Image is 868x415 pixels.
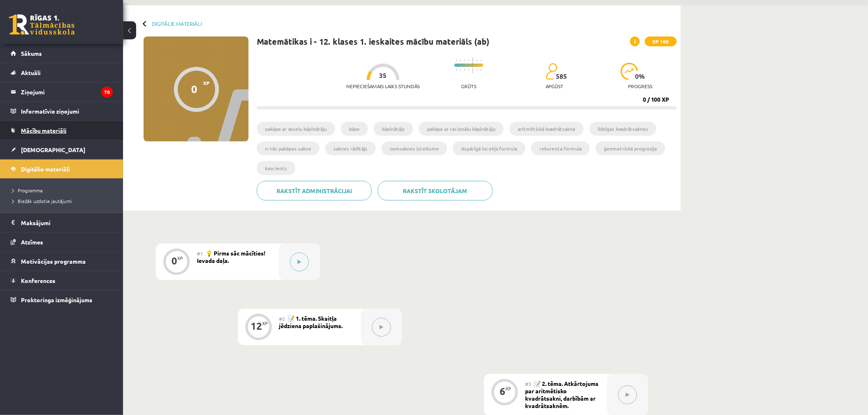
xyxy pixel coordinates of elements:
[101,87,113,98] i: 70
[477,59,477,62] img: icon-short-line-57e1e144782c952c97e751825c79c345078a6d821885a25fce030b3d8c18986b.svg
[556,73,567,80] span: 585
[456,59,457,62] img: icon-short-line-57e1e144782c952c97e751825c79c345078a6d821885a25fce030b3d8c18986b.svg
[11,121,113,140] a: Mācību materiāli
[464,59,465,62] img: icon-short-line-57e1e144782c952c97e751825c79c345078a6d821885a25fce030b3d8c18986b.svg
[525,380,598,409] span: 📝 2. tēma. Atkārtojums par aritmētisko kvadrātsakni, darbībām ar kvadrātsaknēm.
[596,141,665,155] li: ģeometriskā progresija
[11,160,113,178] a: Digitālie materiāli
[481,59,482,62] img: icon-short-line-57e1e144782c952c97e751825c79c345078a6d821885a25fce030b3d8c18986b.svg
[378,181,493,201] a: Rakstīt skolotājam
[635,73,645,80] span: 0 %
[21,146,85,153] span: [DEMOGRAPHIC_DATA]
[11,63,113,82] a: Aktuāli
[11,290,113,309] a: Proktoringa izmēģinājums
[21,277,55,284] span: Konferences
[341,122,368,136] li: bāze
[628,83,652,89] p: progress
[645,36,677,46] span: XP 100
[21,127,66,134] span: Mācību materiāli
[262,321,268,326] div: XP
[589,122,656,136] li: līdzīgas kvadrātsaknes
[279,315,343,329] span: 📝 1. tēma. Skaitļa jēdziena paplašinājums.
[500,388,505,395] div: 6
[21,296,92,303] span: Proktoringa izmēģinājums
[21,238,43,246] span: Atzīmes
[460,59,461,62] img: icon-short-line-57e1e144782c952c97e751825c79c345078a6d821885a25fce030b3d8c18986b.svg
[9,14,75,35] a: Rīgas 1. Tālmācības vidusskola
[203,80,210,86] span: XP
[257,181,372,201] a: Rakstīt administrācijai
[197,250,203,257] span: #1
[12,187,115,194] a: Programma
[21,165,70,173] span: Digitālie materiāli
[191,83,197,95] div: 0
[461,83,476,89] p: Grūts
[468,59,469,62] img: icon-short-line-57e1e144782c952c97e751825c79c345078a6d821885a25fce030b3d8c18986b.svg
[464,69,465,71] img: icon-short-line-57e1e144782c952c97e751825c79c345078a6d821885a25fce030b3d8c18986b.svg
[257,161,295,175] li: kvocients
[12,187,43,194] span: Programma
[525,381,531,387] span: #3
[11,82,113,101] a: Ziņojumi70
[11,252,113,271] a: Motivācijas programma
[468,69,469,71] img: icon-short-line-57e1e144782c952c97e751825c79c345078a6d821885a25fce030b3d8c18986b.svg
[171,257,177,265] div: 0
[21,69,41,76] span: Aktuāli
[12,197,115,205] a: Biežāk uzdotie jautājumi
[477,69,477,71] img: icon-short-line-57e1e144782c952c97e751825c79c345078a6d821885a25fce030b3d8c18986b.svg
[325,141,376,155] li: saknes rādītājs
[21,82,113,101] legend: Ziņojumi
[257,36,489,46] h1: Matemātikas i - 12. klases 1. ieskaites mācību materiāls (ab)
[374,122,413,136] li: kāpinātājs
[11,102,113,121] a: Informatīvie ziņojumi
[177,256,183,260] div: XP
[346,83,420,89] p: Nepieciešamais laiks stundās
[531,141,590,155] li: rekurenta formula
[509,122,584,136] li: aritmētiskā kvadrātsakne
[197,249,265,264] span: 💡 Pirms sāc mācīties! Ievada daļa.
[257,122,335,136] li: pakāpe ar veselu kāpinātāju
[460,69,461,71] img: icon-short-line-57e1e144782c952c97e751825c79c345078a6d821885a25fce030b3d8c18986b.svg
[21,258,86,265] span: Motivācijas programma
[21,50,42,57] span: Sākums
[11,213,113,232] a: Maksājumi
[481,69,482,71] img: icon-short-line-57e1e144782c952c97e751825c79c345078a6d821885a25fce030b3d8c18986b.svg
[546,63,557,80] img: students-c634bb4e5e11cddfef0936a35e636f08e4e9abd3cc4e673bd6f9a4125e45ecb1.svg
[456,69,457,71] img: icon-short-line-57e1e144782c952c97e751825c79c345078a6d821885a25fce030b3d8c18986b.svg
[505,386,511,391] div: XP
[381,141,447,155] li: zemsaknes izteiksme
[11,140,113,159] a: [DEMOGRAPHIC_DATA]
[379,72,387,79] span: 35
[453,141,525,155] li: vispārīgā locekļa formula
[621,63,638,80] img: icon-progress-161ccf0a02000e728c5f80fcf4c31c7af3da0e1684b2b1d7c360e028c24a22f1.svg
[12,198,72,204] span: Biežāk uzdotie jautājumi
[21,102,113,121] legend: Informatīvie ziņojumi
[546,83,563,89] p: apgūst
[11,271,113,290] a: Konferences
[257,141,320,155] li: n-tās pakāpes sakne
[152,21,202,27] a: Digitālie materiāli
[279,315,285,322] span: #2
[473,57,473,73] img: icon-long-line-d9ea69661e0d244f92f715978eff75569469978d946b2353a9bb055b3ed8787d.svg
[251,322,262,330] div: 12
[21,213,113,232] legend: Maksājumi
[11,44,113,63] a: Sākums
[419,122,504,136] li: pakāpe ar racionālu kāpinātāju
[11,233,113,251] a: Atzīmes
